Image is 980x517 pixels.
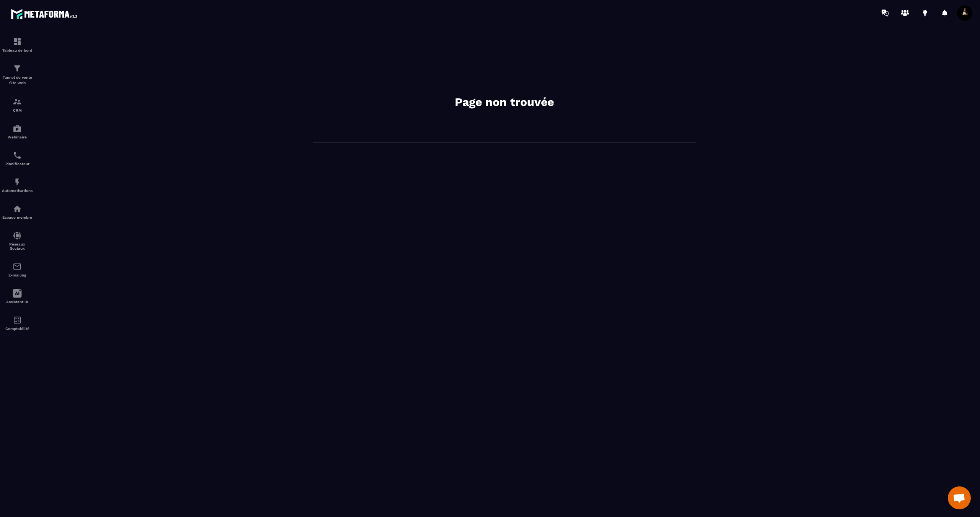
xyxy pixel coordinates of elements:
[11,7,80,21] img: logo
[2,75,33,86] p: Tunnel de vente Site web
[948,486,971,509] div: Ouvrir le chat
[2,225,33,256] a: social-networksocial-networkRéseaux Sociaux
[2,310,33,337] a: accountantaccountantComptabilité
[2,48,33,52] p: Tableau de bord
[2,135,33,139] p: Webinaire
[2,172,33,198] a: automationsautomationsAutomatisations
[2,256,33,283] a: emailemailE-mailing
[2,242,33,250] p: Réseaux Sociaux
[13,124,22,133] img: automations
[2,91,33,118] a: formationformationCRM
[13,262,22,271] img: email
[2,162,33,166] p: Planificateur
[13,315,22,325] img: accountant
[389,94,619,110] h2: Page non trouvée
[2,327,33,331] p: Comptabilité
[2,118,33,145] a: automationsautomationsWebinaire
[13,97,22,106] img: formation
[2,145,33,172] a: schedulerschedulerPlanificateur
[2,283,33,310] a: Assistant IA
[2,300,33,304] p: Assistant IA
[2,58,33,91] a: formationformationTunnel de vente Site web
[13,151,22,160] img: scheduler
[13,177,22,187] img: automations
[2,189,33,193] p: Automatisations
[2,198,33,225] a: automationsautomationsEspace membre
[2,273,33,277] p: E-mailing
[13,64,22,73] img: formation
[2,108,33,112] p: CRM
[2,31,33,58] a: formationformationTableau de bord
[13,37,22,46] img: formation
[13,231,22,240] img: social-network
[2,215,33,219] p: Espace membre
[13,204,22,213] img: automations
